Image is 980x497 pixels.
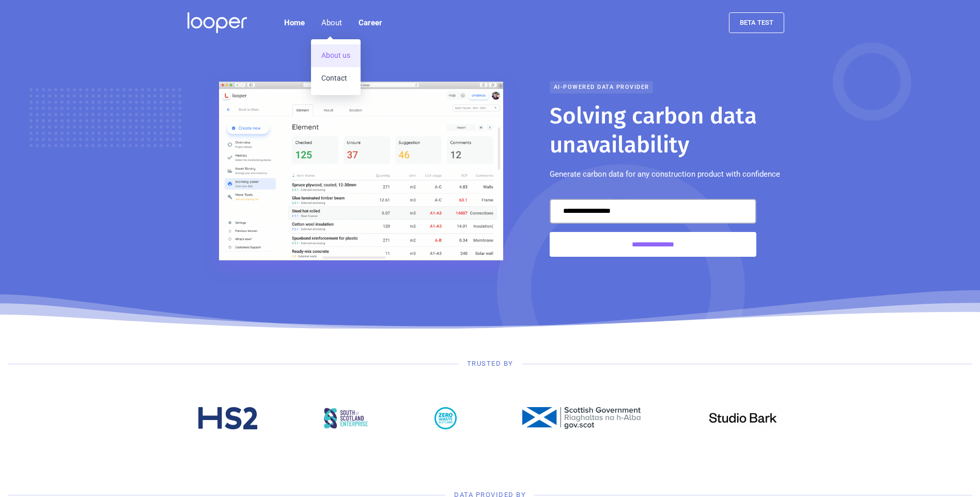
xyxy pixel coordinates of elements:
h1: Solving carbon data unavailability [550,102,792,160]
a: Career [350,12,391,33]
a: beta test [729,12,784,33]
a: About us [311,44,361,67]
a: Contact [311,67,361,90]
nav: About [311,39,361,95]
div: AI-powered data provider [550,81,653,94]
div: About [321,17,342,29]
div: Trusted by [467,359,514,369]
a: Home [276,12,313,33]
form: Email Form [550,199,756,257]
div: About [313,12,350,33]
p: Generate carbon data for any construction product with confidence [550,168,780,180]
